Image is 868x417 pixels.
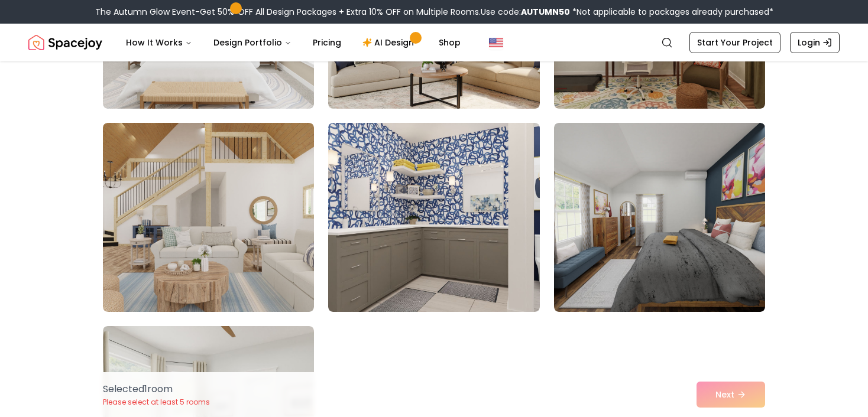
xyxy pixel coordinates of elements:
img: Spacejoy Logo [28,31,102,54]
img: Room room-97 [103,123,314,312]
nav: Global [28,24,840,61]
p: Selected 1 room [103,382,210,396]
p: Please select at least 5 rooms [103,398,210,407]
a: Shop [429,31,470,54]
img: United States [489,35,503,50]
img: Room room-99 [554,123,765,312]
a: Start Your Project [689,32,780,53]
span: *Not applicable to packages already purchased* [570,6,773,18]
a: Pricing [303,31,351,54]
a: Spacejoy [28,31,102,54]
nav: Main [116,31,470,54]
span: Use code: [481,6,570,18]
a: AI Design [353,31,427,54]
b: AUTUMN50 [521,6,570,18]
a: Login [790,32,840,53]
button: Design Portfolio [204,31,301,54]
div: The Autumn Glow Event-Get 50% OFF All Design Packages + Extra 10% OFF on Multiple Rooms. [95,6,773,18]
img: Room room-98 [328,123,539,312]
button: How It Works [116,31,202,54]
